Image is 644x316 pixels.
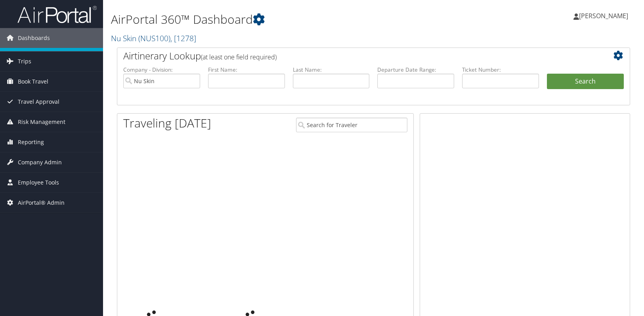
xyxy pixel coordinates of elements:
[18,193,65,213] span: AirPortal® Admin
[123,49,581,63] h2: Airtinerary Lookup
[293,66,370,74] label: Last Name:
[201,53,277,61] span: (at least one field required)
[123,66,200,74] label: Company - Division:
[18,72,48,91] span: Book Travel
[123,115,211,131] h1: Traveling [DATE]
[377,66,454,74] label: Departure Date Range:
[462,66,539,74] label: Ticket Number:
[111,33,196,44] a: Nu Skin
[18,152,62,172] span: Company Admin
[138,33,170,44] span: ( NUS100 )
[18,112,65,132] span: Risk Management
[18,51,31,71] span: Trips
[18,92,59,112] span: Travel Approval
[579,11,628,20] span: [PERSON_NAME]
[547,74,624,89] button: Search
[296,118,407,132] input: Search for Traveler
[18,28,50,48] span: Dashboards
[170,33,196,44] span: , [ 1278 ]
[573,4,636,28] a: [PERSON_NAME]
[18,173,59,192] span: Employee Tools
[18,132,44,152] span: Reporting
[17,5,97,24] img: airportal-logo.png
[208,66,285,74] label: First Name:
[111,11,461,28] h1: AirPortal 360™ Dashboard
